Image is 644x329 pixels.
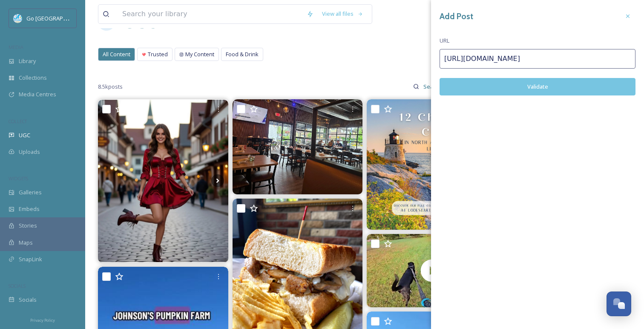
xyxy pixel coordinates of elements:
[9,283,26,289] span: SOCIALS
[19,188,42,196] span: Galleries
[19,222,37,230] span: Stories
[19,90,56,98] span: Media Centres
[14,14,22,23] img: GoGreatLogo_MISkies_RegionalTrails%20%281%29.png
[19,205,40,213] span: Embeds
[30,315,55,325] a: Privacy Policy
[233,99,363,194] img: Pull up a chair—your spot at T.Dub’s is waiting! #Frankenmuth #TDubs
[419,78,447,95] input: Search
[607,291,631,316] button: Open Chat
[19,239,33,247] span: Maps
[19,296,37,304] span: Socials
[19,74,47,82] span: Collections
[367,234,497,307] img: thumbnail
[19,57,36,65] span: Library
[226,50,259,58] span: Food & Drink
[440,37,449,45] span: URL
[30,317,55,323] span: Privacy Policy
[185,50,214,58] span: My Content
[318,6,368,22] a: View all files
[98,83,123,91] span: 8.5k posts
[367,99,497,230] img: ✨ Want European charm without the long-haul flight? ✈️🗺️ From cobblestone streets to castle-like ...
[148,50,168,58] span: Trusted
[26,14,89,22] span: Go [GEOGRAPHIC_DATA]
[440,78,635,95] button: Validate
[440,49,635,69] input: https://www.instagram.com/p/Cp-0BNCLzu8/
[19,255,42,263] span: SnapLink
[19,131,30,139] span: UGC
[440,10,473,23] h3: Add Post
[98,100,228,263] img: Bavarian nights and satin highs — kick up the fall 🍁❤️ #frankenmuth #minidress #fallfun #jamiegraf1
[9,44,23,50] span: MEDIA
[118,5,302,23] input: Search your library
[9,175,28,182] span: WIDGETS
[19,148,40,156] span: Uploads
[103,50,130,58] span: All Content
[367,234,497,307] video: #saginaw #saginawmichigan #midlandmichigan #hemlockmi #ivaroaddogsitting
[9,118,27,124] span: COLLECT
